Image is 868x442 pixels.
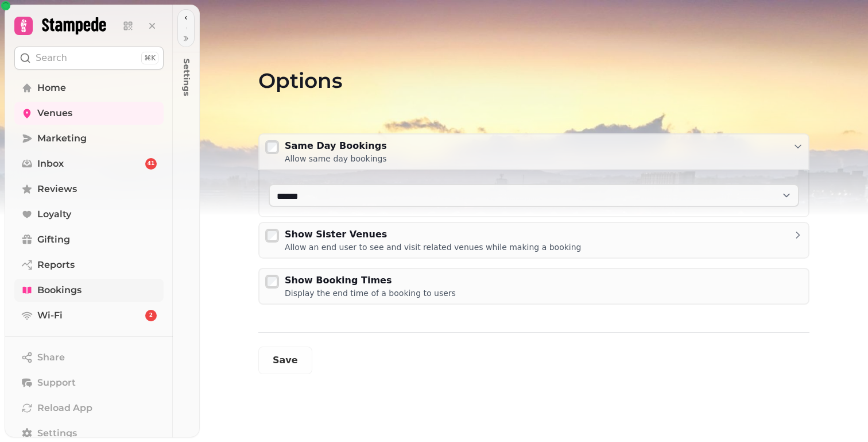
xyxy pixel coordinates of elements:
span: Reload App [37,401,92,415]
a: Inbox41 [14,152,164,175]
span: Reports [37,258,75,272]
span: 41 [148,160,155,168]
div: Show Booking Times [285,274,456,287]
div: ⌘K [141,52,158,64]
span: Loyalty [37,207,71,221]
span: Inbox [37,157,64,171]
p: Search [36,51,67,65]
button: Save [258,347,312,374]
h1: Options [258,41,809,92]
span: Support [37,376,76,390]
span: Share [37,351,65,364]
button: Search⌘K [14,47,164,70]
a: Marketing [14,127,164,150]
span: Save [273,356,298,365]
a: Home [14,76,164,99]
a: Reviews [14,178,164,201]
a: Loyalty [14,203,164,226]
p: Settings [176,49,197,76]
div: Display the end time of a booking to users [285,287,456,299]
span: 2 [149,312,153,320]
a: Venues [14,102,164,125]
button: Share [14,346,164,369]
span: Reviews [37,182,77,196]
span: Venues [37,106,72,120]
button: Reload App [14,397,164,420]
span: Marketing [37,132,87,145]
button: Support [14,371,164,394]
span: Gifting [37,233,70,247]
a: Reports [14,253,164,276]
div: Allow an end user to see and visit related venues while making a booking [285,241,581,253]
a: Gifting [14,228,164,251]
div: Same Day Bookings [285,139,387,153]
span: Settings [37,426,77,440]
span: Wi-Fi [37,309,63,322]
span: Home [37,81,66,95]
div: Show Sister Venues [285,228,581,241]
div: Allow same day bookings [285,153,387,164]
span: Bookings [37,283,82,297]
a: Bookings [14,279,164,302]
a: Wi-Fi2 [14,304,164,327]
